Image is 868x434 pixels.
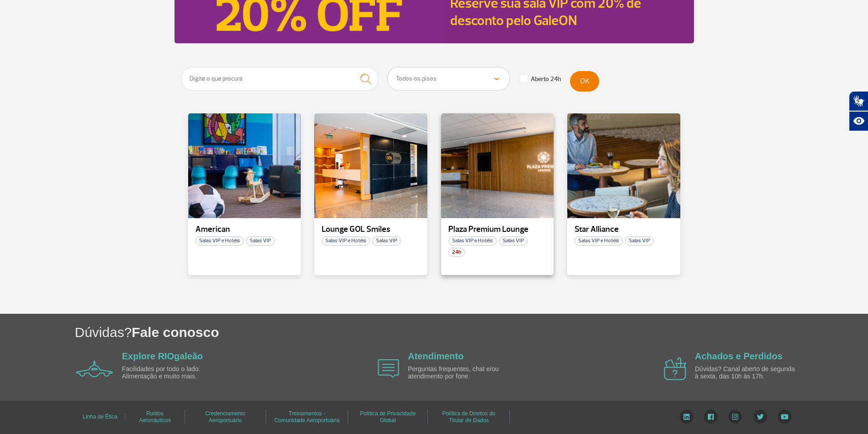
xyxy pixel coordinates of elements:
[408,366,513,380] p: Perguntas frequentes, chat e/ou atendimento por fone.
[520,75,561,83] label: Aberto 24h
[679,410,693,424] img: LinkedIn
[139,407,171,427] a: Ruídos Aeronáuticos
[575,236,623,245] span: Salas VIP e Hotéis
[753,410,767,424] img: Twitter
[695,366,800,380] p: Dúvidas? Canal aberto de segunda à sexta, das 10h às 17h.
[132,325,219,340] span: Fale conosco
[625,236,654,245] span: Salas VIP
[408,351,463,361] a: Atendimento
[181,67,379,91] input: Digite o que procura
[448,248,465,257] span: 24h
[322,225,420,234] p: Lounge GOL Smiles
[274,407,339,427] a: Treinamentos - Comunidade Aeroportuária
[372,236,401,245] span: Salas VIP
[664,357,686,380] img: airplane icon
[246,236,275,245] span: Salas VIP
[75,323,868,342] h1: Dúvidas?
[849,91,868,131] div: Plugin de acessibilidade da Hand Talk.
[122,366,227,380] p: Facilidades por todo o lado. Alimentação e muito mais.
[728,410,742,424] img: Instagram
[575,225,673,234] p: Star Alliance
[448,236,497,245] span: Salas VIP e Hotéis
[205,407,245,427] a: Credenciamento Aeroportuário
[82,410,117,423] a: Linha de Ética
[122,351,203,361] a: Explore RIOgaleão
[695,351,782,361] a: Achados e Perdidos
[849,91,868,111] button: Abrir tradutor de língua de sinais.
[195,225,294,234] p: American
[76,361,113,377] img: airplane icon
[704,410,718,424] img: Facebook
[570,71,599,92] button: OK
[322,236,370,245] span: Salas VIP e Hotéis
[499,236,528,245] span: Salas VIP
[360,407,416,427] a: Política de Privacidade Global
[778,410,791,424] img: YouTube
[195,236,244,245] span: Salas VIP e Hotéis
[849,111,868,131] button: Abrir recursos assistivos.
[448,225,547,234] p: Plaza Premium Lounge
[378,359,399,378] img: airplane icon
[442,407,496,427] a: Política de Direitos do Titular de Dados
